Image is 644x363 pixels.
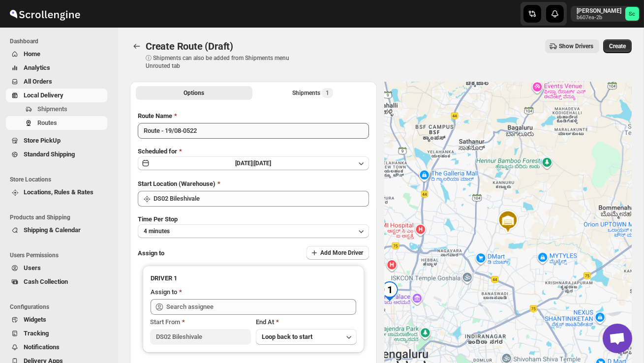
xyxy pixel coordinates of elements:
button: Show Drivers [545,39,599,53]
input: Search assignee [166,299,356,315]
span: Store PickUp [24,137,61,144]
div: End At [256,317,357,327]
a: Open chat [603,324,632,353]
span: Create Route (Draft) [146,40,233,52]
button: Shipping & Calendar [6,223,107,237]
span: 1 [326,89,329,97]
button: [DATE]|[DATE] [138,156,369,170]
span: Dashboard [10,37,111,45]
span: Configurations [10,303,111,311]
span: All Orders [24,78,52,85]
text: Sc [629,11,636,17]
h3: DRIVER 1 [151,273,356,283]
span: Widgets [24,316,46,323]
p: [PERSON_NAME] [577,7,621,15]
span: 4 minutes [144,227,170,235]
button: Analytics [6,61,107,75]
span: Users Permissions [10,251,111,259]
button: Add More Driver [307,246,369,260]
span: Analytics [24,64,50,71]
span: Sanjay chetri [625,7,639,21]
span: Products and Shipping [10,213,111,221]
span: Locations, Rules & Rates [24,188,93,196]
button: Shipments [6,102,107,116]
span: Local Delivery [24,91,63,99]
button: Notifications [6,340,107,354]
input: Search location [153,191,369,207]
span: Create [609,42,626,50]
span: Loop back to start [262,333,312,340]
button: Users [6,261,107,275]
div: 1 [380,282,399,302]
span: Standard Shipping [24,151,75,158]
input: Eg: Bengaluru Route [138,123,369,139]
button: All Route Options [136,86,252,100]
button: Routes [130,39,144,53]
button: Widgets [6,313,107,327]
span: [DATE] [254,160,272,167]
span: Start From [150,318,180,326]
span: Start Location (Warehouse) [138,180,215,187]
button: Home [6,47,107,61]
button: All Orders [6,75,107,89]
span: Notifications [24,343,60,351]
button: 4 minutes [138,224,369,238]
button: Locations, Rules & Rates [6,185,107,199]
button: Tracking [6,327,107,340]
span: Users [24,264,41,272]
span: Tracking [24,330,49,337]
span: Routes [37,119,57,126]
span: Scheduled for [138,148,177,155]
div: Assign to [151,287,177,297]
span: Store Locations [10,176,111,183]
span: Show Drivers [559,42,593,50]
span: Time Per Stop [138,215,178,223]
span: Assign to [138,249,164,257]
span: Route Name [138,112,172,120]
button: Routes [6,116,107,130]
p: b607ea-2b [577,15,621,21]
button: Selected Shipments [254,86,371,100]
p: ⓘ Shipments can also be added from Shipments menu Unrouted tab [146,54,301,70]
button: Cash Collection [6,275,107,289]
button: Create [603,39,632,53]
button: Loop back to start [256,329,357,345]
span: Add More Driver [320,249,363,257]
span: Cash Collection [24,278,68,285]
img: ScrollEngine [8,1,82,26]
span: [DATE] | [236,160,254,167]
span: Shipments [37,105,67,113]
span: Home [24,50,40,58]
button: User menu [571,6,640,22]
span: Options [184,89,205,97]
span: Shipping & Calendar [24,226,81,234]
div: Shipments [292,88,333,98]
